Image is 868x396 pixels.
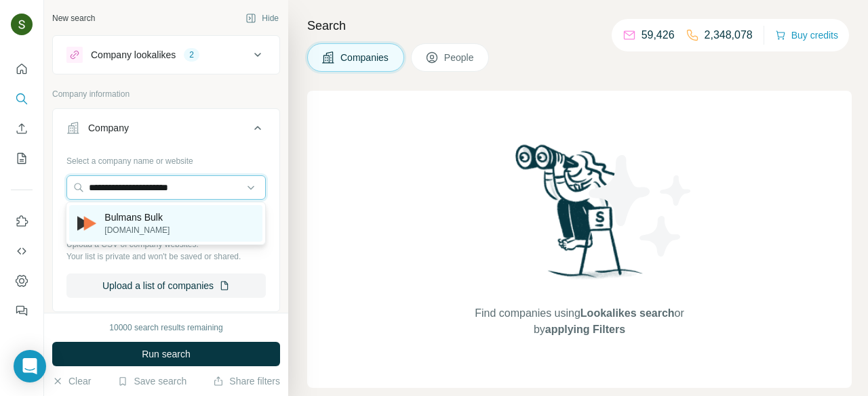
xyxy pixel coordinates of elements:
img: Avatar [11,14,33,35]
div: 2 [184,49,199,61]
button: Use Surfe on LinkedIn [11,209,33,234]
span: applying Filters [545,324,625,335]
button: Dashboard [11,269,33,293]
div: 10000 search results remaining [109,322,222,334]
button: Enrich CSV [11,116,33,141]
span: Run search [142,347,191,361]
button: Use Surfe API [11,239,33,263]
h4: Search [307,16,852,35]
button: Company lookalikes2 [53,39,279,71]
button: Clear [52,374,91,388]
p: 2,348,078 [705,27,753,43]
div: Company lookalikes [91,48,176,62]
div: Select a company name or website [66,150,266,167]
div: Company [88,121,129,135]
p: Bulmans Bulk [104,211,170,224]
img: Surfe Illustration - Woman searching with binoculars [509,141,650,292]
p: 59,426 [642,27,675,43]
span: Lookalikes search [580,307,675,319]
div: Open Intercom Messenger [14,350,46,382]
p: Your list is private and won't be saved or shared. [66,250,266,263]
button: Upload a list of companies [66,273,266,298]
img: Bulmans Bulk [77,214,96,233]
span: Find companies using or by [471,305,688,338]
p: Company information [52,88,280,100]
img: Surfe Illustration - Stars [580,145,702,267]
div: New search [52,12,95,24]
button: Buy credits [775,26,838,45]
span: Companies [340,51,390,64]
button: Share filters [213,374,280,388]
button: Run search [52,342,280,366]
button: My lists [11,146,33,171]
button: Feedback [11,299,33,323]
span: People [444,51,475,64]
button: Save search [117,374,186,388]
button: Quick start [11,57,33,81]
button: Search [11,87,33,111]
button: Company [53,112,279,150]
p: [DOMAIN_NAME] [104,224,170,236]
button: Hide [236,8,288,28]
